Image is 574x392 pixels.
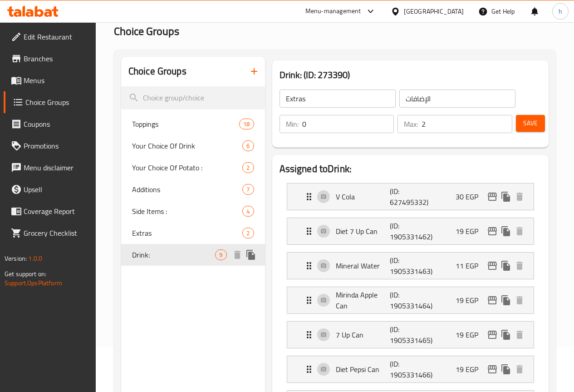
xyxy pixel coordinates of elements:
[24,228,88,238] span: Grocery Checklist
[404,119,418,129] p: Max:
[5,253,27,264] span: Version:
[486,224,499,238] button: edit
[513,224,526,238] button: delete
[456,329,486,340] p: 19 EGP
[287,184,534,210] div: Expand
[128,65,186,78] h2: Choice Groups
[390,255,426,277] p: (ID: 1905331463)
[114,21,179,41] span: Choice Groups
[336,364,390,375] p: Diet Pepsi Can
[121,157,265,179] div: Your Choice Of Potato :2
[4,48,96,69] a: Branches
[523,118,538,129] span: Save
[499,224,513,238] button: duplicate
[216,251,226,259] span: 9
[486,293,499,307] button: edit
[243,142,253,150] span: 6
[4,222,96,244] a: Grocery Checklist
[242,206,254,217] div: Choices
[243,229,253,238] span: 2
[280,68,541,82] h3: Drink: (ID: 273390)
[121,200,265,222] div: Side Items :4
[243,207,253,216] span: 4
[390,220,426,242] p: (ID: 1905331462)
[486,362,499,376] button: edit
[456,364,486,375] p: 19 EGP
[132,184,243,195] span: Additions
[513,293,526,307] button: delete
[280,352,541,387] li: Expand
[336,260,390,271] p: Mineral Water
[4,135,96,157] a: Promotions
[121,179,265,200] div: Additions7
[287,356,534,382] div: Expand
[132,206,243,217] span: Side Items :
[132,228,243,238] span: Extras
[499,293,513,307] button: duplicate
[24,162,88,173] span: Menu disclaimer
[305,6,361,17] div: Menu-management
[132,249,216,260] span: Drink:
[513,328,526,342] button: delete
[28,253,42,264] span: 1.0.0
[5,268,46,280] span: Get support on:
[404,6,464,16] div: [GEOGRAPHIC_DATA]
[4,179,96,200] a: Upsell
[336,329,390,340] p: 7 Up Can
[24,75,88,86] span: Menus
[4,113,96,135] a: Coupons
[499,259,513,273] button: duplicate
[24,140,88,151] span: Promotions
[499,328,513,342] button: duplicate
[4,91,96,113] a: Choice Groups
[24,206,88,217] span: Coverage Report
[456,191,486,202] p: 30 EGP
[121,135,265,157] div: Your Choice Of Drink6
[513,259,526,273] button: delete
[390,186,426,208] p: (ID: 627495332)
[280,283,541,318] li: Expand
[390,324,426,346] p: (ID: 1905331465)
[280,179,541,214] li: Expand
[121,244,265,266] div: Drink:9deleteduplicate
[280,162,541,176] h2: Assigned to Drink:
[390,358,426,380] p: (ID: 1905331466)
[336,226,390,237] p: Diet 7 Up Can
[516,115,545,132] button: Save
[559,6,562,16] span: h
[456,295,486,306] p: 19 EGP
[4,69,96,91] a: Menus
[499,362,513,376] button: duplicate
[513,190,526,203] button: delete
[280,248,541,283] li: Expand
[280,318,541,352] li: Expand
[287,218,534,244] div: Expand
[287,253,534,279] div: Expand
[456,260,486,271] p: 11 EGP
[121,113,265,135] div: Toppings18
[24,53,88,64] span: Branches
[280,214,541,248] li: Expand
[24,184,88,195] span: Upsell
[242,140,254,151] div: Choices
[486,190,499,203] button: edit
[286,119,299,129] p: Min:
[4,200,96,222] a: Coverage Report
[499,190,513,203] button: duplicate
[132,162,243,173] span: Your Choice Of Potato :
[5,277,62,289] a: Support.OpsPlatform
[4,157,96,179] a: Menu disclaimer
[242,184,254,195] div: Choices
[243,185,253,194] span: 7
[24,119,88,129] span: Coupons
[25,97,88,108] span: Choice Groups
[336,191,390,202] p: V Cola
[121,222,265,244] div: Extras2
[456,226,486,237] p: 19 EGP
[4,26,96,48] a: Edit Restaurant
[240,120,253,129] span: 18
[121,86,265,109] input: search
[486,328,499,342] button: edit
[336,289,390,311] p: Mirinda Apple Can
[132,140,243,151] span: Your Choice Of Drink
